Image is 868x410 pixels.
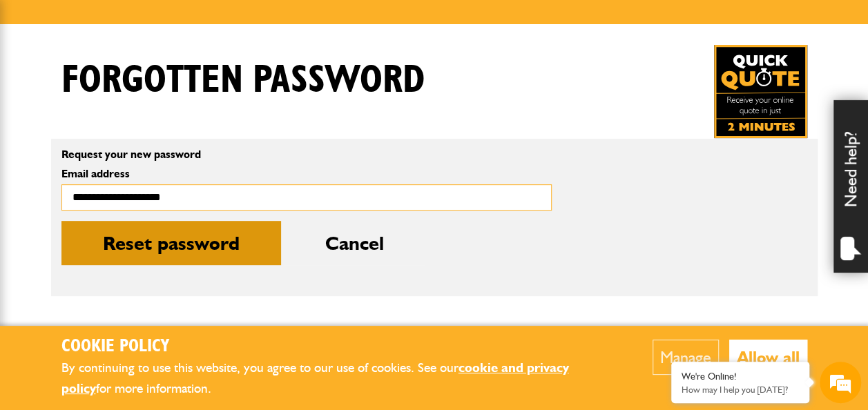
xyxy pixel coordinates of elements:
em: Start Chat [188,316,251,335]
input: Enter your email address [18,168,252,199]
h2: Cookie Policy [61,336,610,358]
div: Chat with us now [72,77,232,95]
h1: Forgotten password [61,57,425,104]
textarea: Type your message and hit 'Enter' [18,250,252,298]
button: Cancel [284,221,425,265]
p: How may I help you today? [682,384,799,395]
input: Enter your phone number [18,209,252,240]
a: cookie and privacy policy [61,360,569,397]
div: Minimize live chat window [226,7,260,40]
p: By continuing to use this website, you agree to our use of cookies. See our for more information. [61,358,610,400]
input: Enter your last name [18,128,252,158]
button: Manage [653,340,719,375]
button: Allow all [729,340,807,375]
img: d_20077148190_company_1631870298795_20077148190 [23,77,58,96]
div: We're Online! [682,371,799,382]
a: Get your insurance quote in just 2-minutes [714,45,807,138]
label: Email address [61,168,552,179]
button: Reset password [61,221,281,265]
img: Quick Quote [714,45,807,138]
p: Request your new password [61,149,552,160]
div: Need help? [833,100,868,273]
